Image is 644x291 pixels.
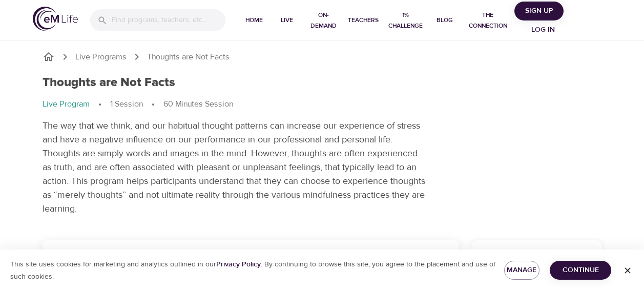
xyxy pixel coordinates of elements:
[147,51,230,63] p: Thoughts are Not Facts
[523,24,564,36] span: Log in
[33,7,78,31] img: logo
[514,2,564,20] button: Sign Up
[43,98,90,110] p: Live Program
[387,10,425,31] span: 1% Challenge
[504,261,540,280] button: Manage
[465,10,510,31] span: The Connection
[518,20,568,39] button: Log in
[43,75,175,90] h1: Thoughts are Not Facts
[43,119,427,216] p: The way that we think, and our habitual thought patterns can increase our experience of stress an...
[75,51,127,63] a: Live Programs
[110,98,143,110] p: 1 Session
[112,9,225,31] input: Find programs, teachers, etc...
[558,264,603,277] span: Continue
[518,5,559,17] span: Sign Up
[163,98,233,110] p: 60 Minutes Session
[43,51,602,63] nav: breadcrumb
[307,10,340,31] span: On-Demand
[275,15,299,26] span: Live
[43,98,602,111] nav: breadcrumb
[550,261,611,280] button: Continue
[432,15,457,26] span: Blog
[512,264,532,277] span: Manage
[348,15,379,26] span: Teachers
[242,15,266,26] span: Home
[216,260,261,269] a: Privacy Policy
